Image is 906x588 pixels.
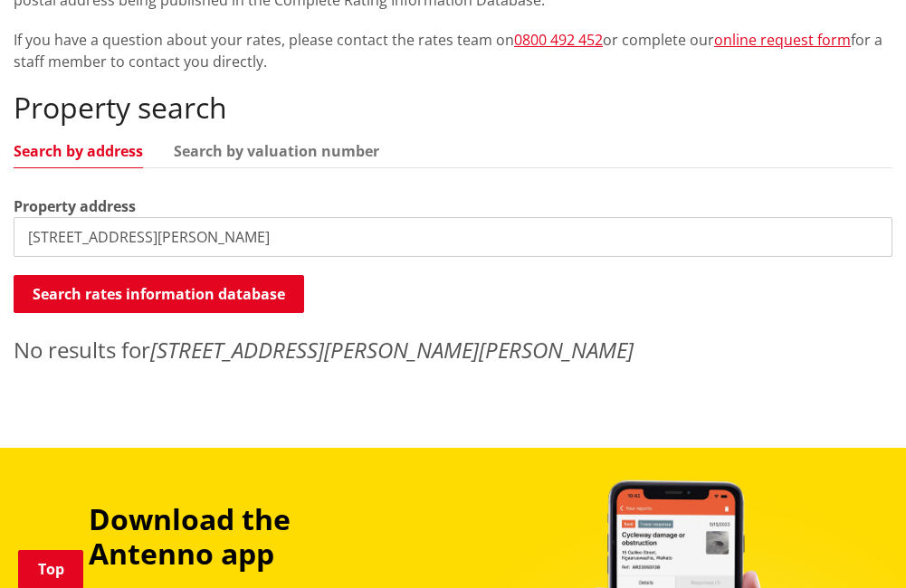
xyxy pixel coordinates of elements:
iframe: Messenger Launcher [823,512,888,577]
p: No results for [14,334,892,366]
h2: Property search [14,90,892,125]
p: If you have a question about your rates, please contact the rates team on or complete our for a s... [14,29,892,72]
button: Search rates information database [14,275,304,313]
a: 0800 492 452 [514,30,603,50]
em: [STREET_ADDRESS][PERSON_NAME][PERSON_NAME] [150,335,634,365]
h3: Download the Antenno app [89,502,364,572]
a: Search by address [14,144,143,158]
a: Search by valuation number [174,144,379,158]
a: online request form [714,30,851,50]
label: Property address [14,195,136,217]
input: e.g. Duke Street NGARUAWAHIA [14,217,892,257]
a: Top [18,550,83,588]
